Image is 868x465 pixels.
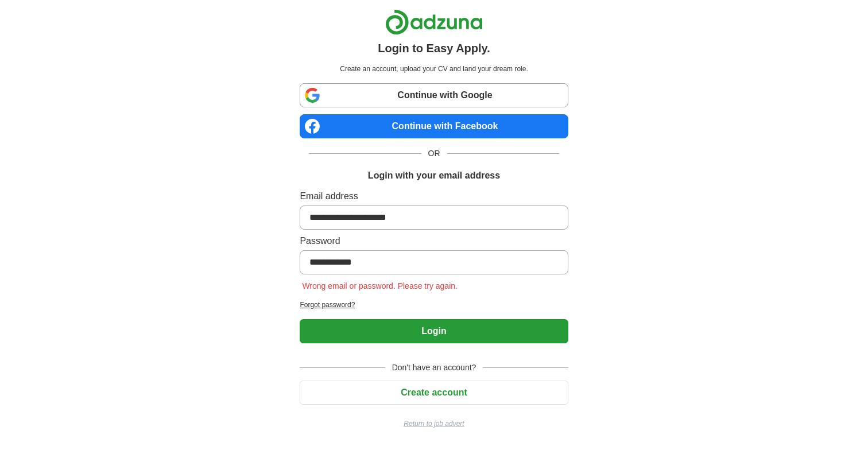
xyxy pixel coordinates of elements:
[300,387,568,397] a: Create account
[300,300,568,310] a: Forgot password?
[385,9,483,35] img: Adzuna logo
[300,418,568,429] a: Return to job advert
[300,189,568,203] label: Email address
[302,64,565,74] p: Create an account, upload your CV and land your dream role.
[300,381,568,405] button: Create account
[300,281,460,290] span: Wrong email or password. Please try again.
[300,83,568,107] a: Continue with Google
[368,169,500,183] h1: Login with your email address
[300,114,568,138] a: Continue with Facebook
[385,362,483,374] span: Don't have an account?
[300,234,568,248] label: Password
[378,40,490,57] h1: Login to Easy Apply.
[421,148,447,160] span: OR
[300,319,568,343] button: Login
